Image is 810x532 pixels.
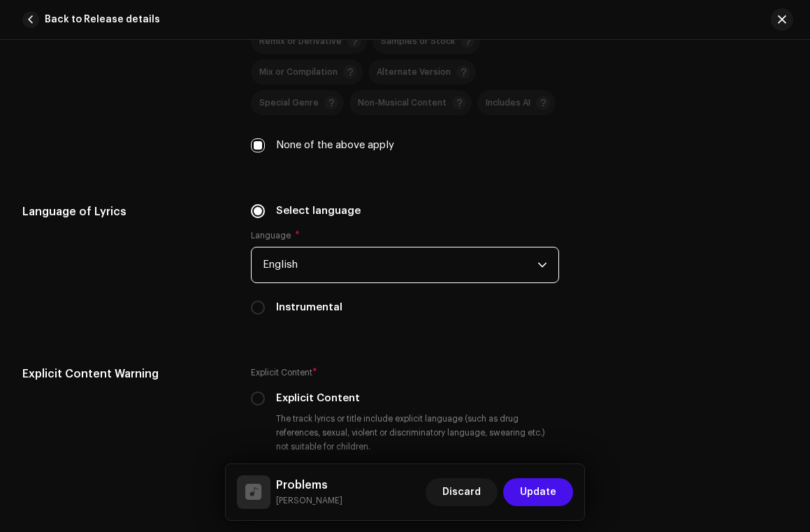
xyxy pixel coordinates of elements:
label: Select language [276,203,361,219]
label: Language [251,230,300,241]
h5: Problems [276,477,342,494]
span: Update [520,478,556,506]
small: The track lyrics or title include explicit language (such as drug references, sexual, violent or ... [273,412,560,454]
small: Explicit Content [251,366,312,380]
button: Discard [426,478,498,506]
label: None of the above apply [276,138,394,153]
button: Update [503,478,573,506]
label: Instrumental [276,300,342,315]
div: dropdown trigger [537,247,547,282]
h5: Language of Lyrics [22,203,229,220]
label: Explicit Content [276,391,360,406]
small: Problems [276,494,342,508]
span: English [263,247,538,282]
h5: Explicit Content Warning [22,366,229,382]
span: Discard [442,478,481,506]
